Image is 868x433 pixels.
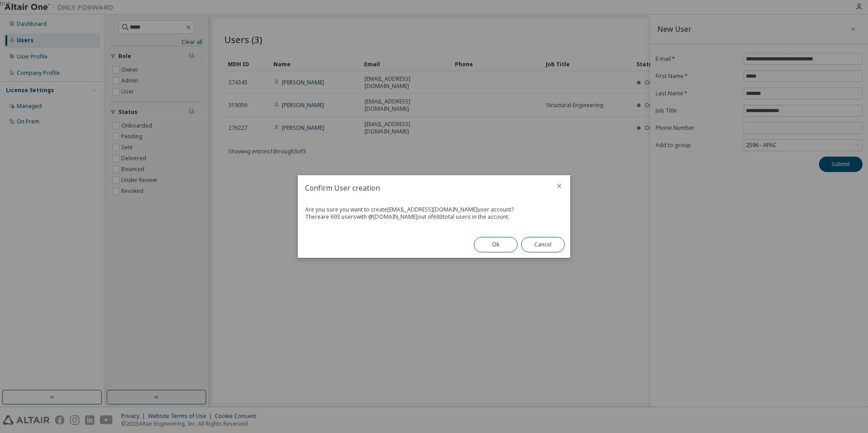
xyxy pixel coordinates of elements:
[305,213,563,221] div: There are 693 users with @ [DOMAIN_NAME] out of 693 total users in the account.
[556,182,563,190] button: close
[474,237,518,252] button: Ok
[305,206,563,213] div: Are you sure you want to create [EMAIL_ADDRESS][DOMAIN_NAME] user account?
[521,237,565,252] button: Cancel
[298,175,548,201] h2: Confirm User creation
